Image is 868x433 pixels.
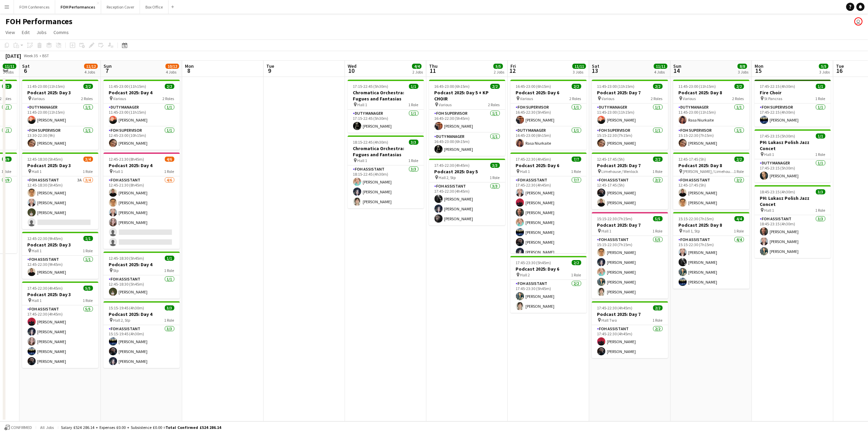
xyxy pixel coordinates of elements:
app-user-avatar: Visitor Services [854,17,863,26]
span: Comms [53,29,69,35]
a: Edit [19,28,32,37]
button: Confirmed [3,424,33,431]
span: Week 35 [22,53,40,58]
h1: FOH Performances [5,16,73,27]
button: FOH Conferences [14,0,55,14]
a: Jobs [34,28,49,37]
a: View [3,28,18,37]
span: Edit [22,29,30,35]
span: All jobs [39,425,55,430]
a: Comms [51,28,72,37]
span: Total Confirmed £524 286.14 [165,425,221,430]
button: Box Office [140,0,169,14]
button: FOH Performances [55,0,101,14]
div: BST [42,53,49,58]
span: Confirmed [11,425,32,430]
div: [DATE] [5,52,21,59]
span: Jobs [36,29,47,35]
span: View [5,29,15,35]
button: Reception Cover [101,0,140,14]
div: Salary £524 286.14 + Expenses £0.00 + Subsistence £0.00 = [61,425,221,430]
